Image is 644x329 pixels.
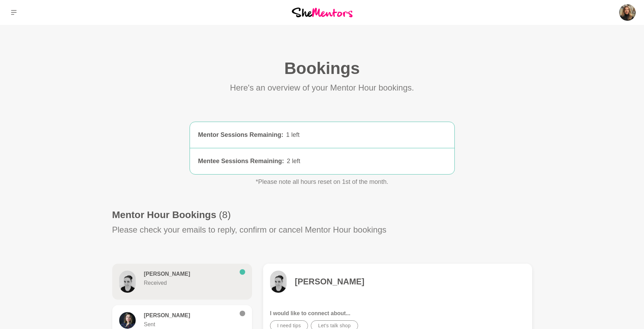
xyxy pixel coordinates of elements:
[619,4,636,21] img: Vanessa Sammut
[292,8,353,17] img: She Mentors Logo
[144,271,234,278] h6: [PERSON_NAME]
[286,130,446,140] div: 1 left
[156,177,488,187] p: *Please note all hours reset on 1st of the month.
[230,82,414,94] p: Here's an overview of your Mentor Hour bookings.
[198,130,283,140] div: Mentor Sessions Remaining :
[295,276,364,287] h4: [PERSON_NAME]
[287,157,446,166] div: 2 left
[112,224,387,236] p: Please check your emails to reply, confirm or cancel Mentor Hour bookings
[144,279,234,287] p: Received
[144,312,234,319] h6: [PERSON_NAME]
[112,209,231,221] h1: Mentor Hour Bookings
[198,157,284,166] div: Mentee Sessions Remaining :
[219,209,231,220] span: (8)
[284,58,360,79] h1: Bookings
[144,320,234,329] p: Sent
[270,309,525,318] p: I would like to connect about...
